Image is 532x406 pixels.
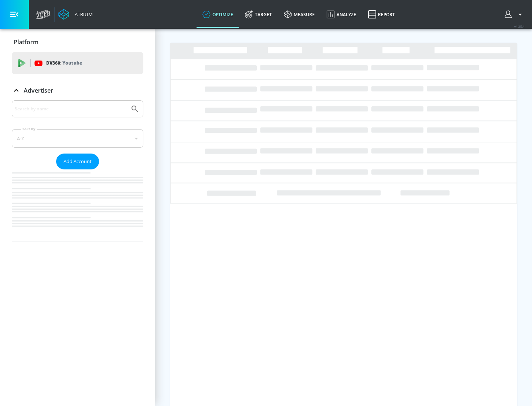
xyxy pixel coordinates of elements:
a: Atrium [58,9,93,20]
p: DV360: [46,59,82,67]
p: Youtube [62,59,82,67]
span: v 4.25.4 [514,24,525,28]
a: measure [278,1,321,28]
div: Advertiser [12,80,143,101]
button: Add Account [56,154,99,169]
input: Search by name [15,104,127,114]
div: DV360: Youtube [12,52,143,74]
label: Sort By [21,127,37,131]
p: Platform [14,38,38,46]
div: A-Z [12,129,143,148]
a: optimize [197,1,239,28]
a: Analyze [321,1,362,28]
div: Atrium [72,11,93,18]
a: Target [239,1,278,28]
p: Advertiser [24,86,53,94]
span: Add Account [64,157,92,166]
nav: list of Advertiser [12,169,143,241]
div: Advertiser [12,100,143,241]
a: Report [362,1,401,28]
div: Platform [12,32,143,52]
